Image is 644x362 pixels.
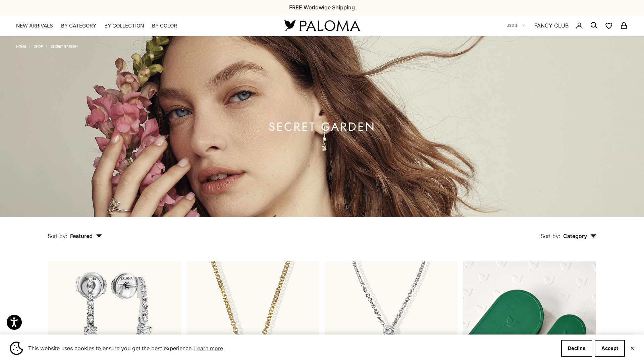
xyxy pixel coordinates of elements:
[506,22,518,28] span: USD $
[525,217,612,245] button: Sort by: Category
[28,343,556,353] span: This website uses cookies to ensure you get the best experience.
[563,233,596,239] span: Category
[48,233,67,239] span: Sort by:
[34,44,43,48] a: Shop
[32,217,117,245] button: Sort by: Featured
[193,343,224,353] a: Learn more
[152,22,177,29] summary: By Color
[16,22,53,29] a: NEW ARRIVALS
[61,22,96,29] summary: By Category
[541,233,560,239] span: Sort by:
[16,43,78,48] nav: Breadcrumb
[595,340,625,357] button: Accept
[506,15,628,36] nav: Secondary navigation
[534,21,569,30] a: FANCY CLUB
[289,3,355,12] p: FREE Worldwide Shipping
[104,22,144,29] summary: By Collection
[506,22,524,28] button: USD $
[16,44,26,48] a: Home
[269,123,376,131] h1: Secret Garden
[51,44,78,48] a: Secret Garden
[10,342,23,355] img: Cookie banner
[70,233,102,239] span: Featured
[630,346,634,350] button: Close
[561,340,592,357] button: Decline
[16,22,268,29] nav: Primary navigation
